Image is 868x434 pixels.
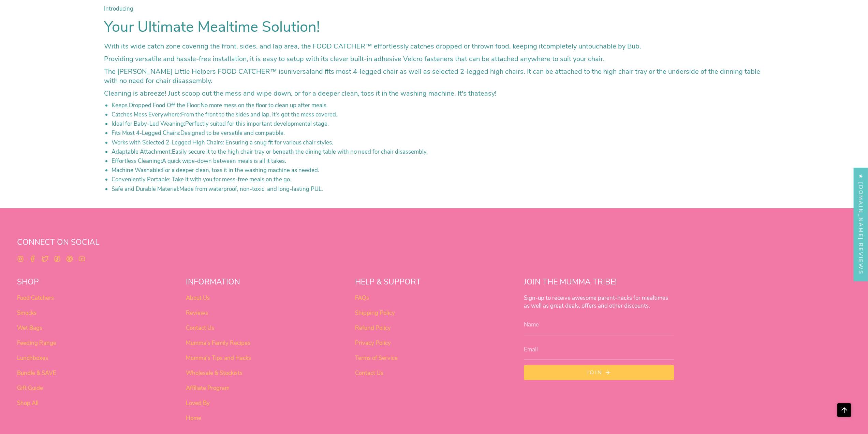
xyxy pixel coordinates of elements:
button: Join [524,365,674,380]
strong: Safe and Durable Material: [111,185,179,193]
strong: Keeps Dropped Food Off the Floor: [111,101,200,109]
a: Feeding Range [17,339,56,347]
li: I Perfectly suited for this important developmental stage. [111,120,764,128]
div: Click to open Judge.me floating reviews tab [854,167,868,281]
h2: INFORMATION [186,277,344,290]
p: The [PERSON_NAME] Little Helpers FOOD CATCHER™ is and fits most 4-legged chair as well as selecte... [104,67,764,85]
p: Cleaning is a ! Just scoop out the mess and wipe down, or for a deeper clean, toss it in the wash... [104,89,764,98]
strong: Fits Most 4-Legged Chairs: [111,129,180,137]
h2: Your Ultimate Mealtime Solution! [104,18,764,36]
a: Bundle & SAVE [17,369,56,377]
a: Wholesale & Stockists [186,369,242,377]
a: Terms of Service [355,354,398,362]
h2: SHOP [17,277,175,290]
strong: universal [283,67,311,76]
a: Reviews [186,309,208,317]
li: : Take it with you for mess-free meals on the go. [111,176,764,183]
li: No more mess on the floor to clean up after meals. [111,101,764,109]
a: Privacy Policy [355,339,391,347]
a: Mumma's Family Recipes [186,339,250,347]
strong: breeze [144,89,165,98]
a: Mumma's Tips and Hacks [186,354,251,362]
strong: completely untouchable by Bub [543,42,639,51]
strong: deal for Baby-Led Weaning: [113,120,185,128]
strong: Conveniently Portable [111,176,169,183]
p: With its wide catch zone covering the front, sides, and lap area, the FOOD CATCHER™ effortlessly ... [104,42,764,51]
p: Providing versatile and hassle-free installation, it is easy to setup with its clever built-in ad... [104,54,764,64]
a: Affiliate Program [186,384,230,392]
strong: Sign-up to receive awesome parent-hacks for mealtimes as well as great deals, offers and other di... [524,294,668,310]
input: Email [524,340,674,360]
span: Join [587,369,603,376]
a: Home [186,414,201,422]
a: Refund Policy [355,324,391,332]
strong: easy [481,89,495,98]
a: Wet Bags [17,324,42,332]
input: Name [524,315,674,335]
a: Contact Us [355,369,383,377]
a: Lunchboxes [17,354,48,362]
li: From the front to the sides and lap, it's got the mess covered. [111,111,764,118]
a: FAQs [355,294,369,302]
a: Contact Us [186,324,214,332]
strong: Effortless Cleaning: [111,157,162,165]
strong: Machine Washable: [111,166,162,174]
li: Made from waterproof, non-toxic, and long-lasting PUL. [111,185,764,193]
a: Shipping Policy [355,309,395,317]
h2: JOIN THE MUMMA TRIBE! [524,277,674,290]
h2: CONNECT ON SOCIAL [17,238,851,251]
strong: Adaptable Attachment: [111,148,172,156]
strong: Catches Mess Everywhere: [111,111,181,118]
a: Smocks [17,309,36,317]
a: Food Catchers [17,294,54,302]
li: A quick wipe-down between meals is all it takes. [111,157,764,165]
li: For a deeper clean, toss it in the washing machine as needed. [111,166,764,174]
h2: HELP & SUPPORT [355,277,513,290]
p: Introducing [104,5,764,13]
a: Shop All [17,399,39,407]
a: Gift Guide [17,384,43,392]
button: Scroll to top [837,403,851,417]
li: Works with Selected 2-Legged High Chairs: Ensuring a snug fit for various chair styles. [111,138,764,146]
a: About Us [186,294,210,302]
li: Easily secure it to the high chair tray or beneath the dining table with no need for chair disass... [111,148,764,156]
li: Designed to be versatile and compatible. [111,129,764,137]
a: Loved By [186,399,210,407]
